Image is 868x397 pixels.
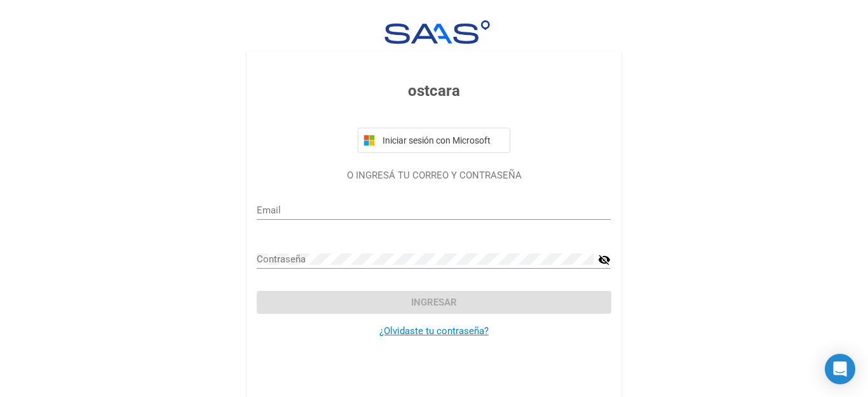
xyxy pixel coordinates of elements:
button: Ingresar [257,291,611,314]
mat-icon: visibility_off [598,252,611,267]
p: O INGRESÁ TU CORREO Y CONTRASEÑA [257,168,611,183]
span: Iniciar sesión con Microsoft [380,135,505,145]
button: Iniciar sesión con Microsoft [358,128,510,153]
div: Open Intercom Messenger [825,354,855,384]
h3: ostcara [257,79,611,102]
span: Ingresar [411,297,457,308]
a: ¿Olvidaste tu contraseña? [379,325,489,337]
